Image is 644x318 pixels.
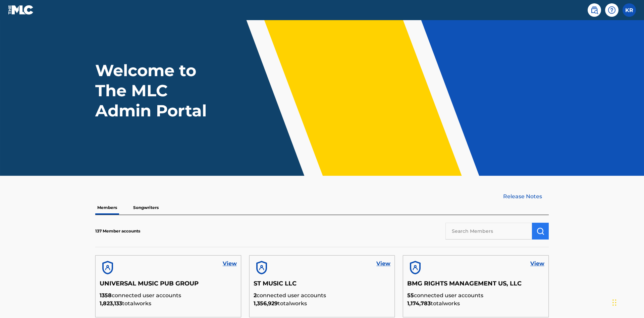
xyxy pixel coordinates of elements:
[100,300,122,307] span: 1,823,133
[608,6,616,14] img: help
[95,228,140,234] p: 137 Member accounts
[254,300,391,308] p: total works
[254,292,257,299] span: 2
[407,280,544,291] h5: BMG RIGHTS MANAGEMENT US, LLC
[407,292,414,299] span: 55
[100,260,116,276] img: account
[95,201,119,215] p: Members
[407,300,544,308] p: total works
[100,291,237,300] p: connected user accounts
[254,300,278,307] span: 1,356,929
[536,227,544,235] img: Search Works
[590,6,598,14] img: search
[605,3,619,17] div: Help
[254,280,391,291] h5: ST MUSIC LLC
[100,280,237,291] h5: UNIVERSAL MUSIC PUB GROUP
[588,3,601,17] a: Public Search
[8,5,34,15] img: MLC Logo
[407,300,431,307] span: 1,174,783
[530,260,544,268] a: View
[503,193,549,201] a: Release Notes
[407,291,544,300] p: connected user accounts
[445,223,532,240] input: Search Members
[254,291,391,300] p: connected user accounts
[100,292,112,299] span: 1358
[612,293,616,313] div: Drag
[100,300,237,308] p: total works
[223,260,237,268] a: View
[407,260,423,276] img: account
[254,260,270,276] img: account
[131,201,161,215] p: Songwriters
[376,260,390,268] a: View
[610,286,644,318] iframe: Chat Widget
[623,3,636,17] div: User Menu
[95,60,221,121] h1: Welcome to The MLC Admin Portal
